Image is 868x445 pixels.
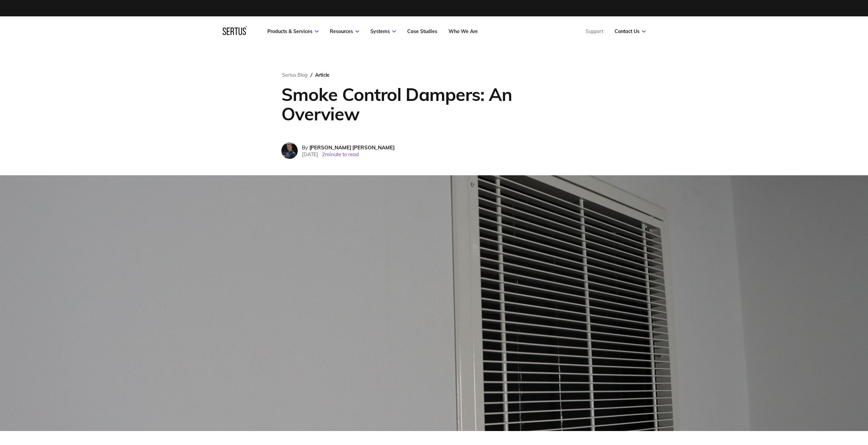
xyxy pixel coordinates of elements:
span: [DATE] [302,151,318,158]
a: Case Studies [407,28,437,34]
a: Systems [370,28,396,34]
span: [PERSON_NAME] [PERSON_NAME] [309,144,395,151]
a: Who We Are [448,28,478,34]
a: Resources [330,28,359,34]
a: Support [586,28,603,34]
a: Products & Services [267,28,319,34]
div: By [302,144,395,151]
a: Sertus Blog [282,72,308,78]
span: 2 minute to read [322,151,359,158]
a: Contact Us [615,28,646,34]
h1: Smoke Control Dampers: An Overview [281,85,542,123]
